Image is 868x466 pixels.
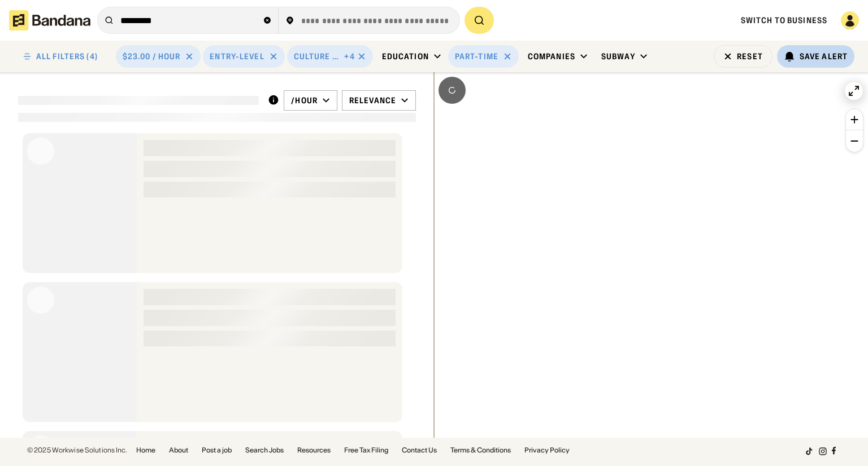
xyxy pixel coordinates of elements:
a: Search Jobs [245,447,284,454]
div: Companies [528,51,575,61]
div: Relevance [349,95,396,105]
img: Bandana logotype [9,10,90,30]
div: Part-time [455,51,498,61]
div: Entry-Level [210,51,264,61]
div: © 2025 Workwise Solutions Inc. [27,447,127,454]
a: Switch to Business [741,15,827,25]
div: Education [382,51,429,61]
div: Reset [737,52,763,60]
div: ALL FILTERS (4) [36,52,98,60]
a: Post a job [202,447,232,454]
div: grid [18,129,416,438]
a: Resources [297,447,331,454]
div: Culture & Entertainment [294,51,342,61]
div: +4 [344,51,354,61]
a: About [169,447,188,454]
a: Terms & Conditions [450,447,511,454]
div: Subway [601,51,635,61]
a: Privacy Policy [524,447,570,454]
div: Save Alert [800,51,848,61]
div: /hour [291,95,318,105]
a: Free Tax Filing [344,447,388,454]
a: Home [136,447,155,454]
a: Contact Us [402,447,437,454]
div: $23.00 / hour [123,51,181,61]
